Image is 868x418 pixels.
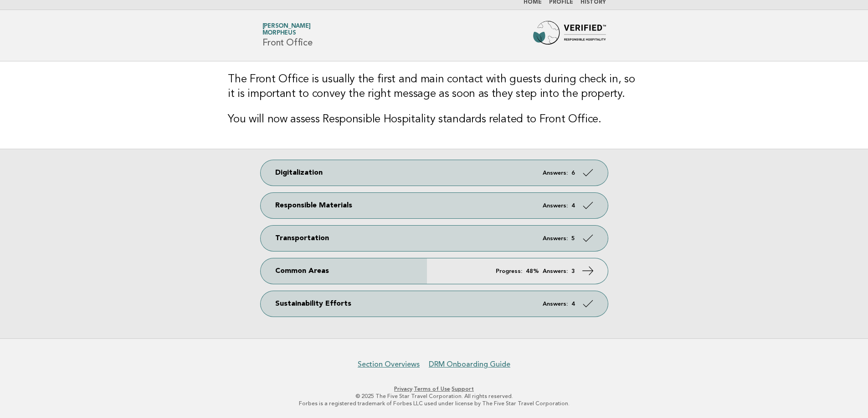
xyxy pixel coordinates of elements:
strong: 48% [526,268,539,274]
a: [PERSON_NAME]Morpheus [262,23,311,36]
p: Forbes is a registered trademark of Forbes LLC used under license by The Five Star Travel Corpora... [155,400,713,407]
em: Answers: [543,236,568,242]
p: © 2025 The Five Star Travel Corporation. All rights reserved. [155,393,713,400]
img: Forbes Travel Guide [533,21,606,50]
h1: Front Office [262,24,313,47]
em: Answers: [543,170,568,176]
a: Terms of Use [414,386,450,392]
a: Common Areas Progress: 48% Answers: 3 [261,258,608,284]
h3: The Front Office is usually the first and main contact with guests during check in, so it is impo... [228,72,640,101]
strong: 5 [571,236,575,242]
a: Responsible Materials Answers: 4 [261,193,608,218]
span: Morpheus [262,30,296,36]
strong: 4 [571,301,575,307]
em: Progress: [496,268,522,274]
a: Sustainability Efforts Answers: 4 [261,291,608,317]
strong: 4 [571,203,575,209]
a: Support [452,386,474,392]
p: · · [155,385,713,393]
strong: 3 [571,268,575,274]
h3: You will now assess Responsible Hospitality standards related to Front Office. [228,112,640,127]
a: Section Overviews [358,360,420,369]
a: Privacy [394,386,412,392]
em: Answers: [543,203,568,209]
em: Answers: [543,268,568,274]
a: Transportation Answers: 5 [261,226,608,251]
a: DRM Onboarding Guide [429,360,510,369]
em: Answers: [543,301,568,307]
strong: 6 [571,170,575,176]
a: Digitalization Answers: 6 [261,160,608,186]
